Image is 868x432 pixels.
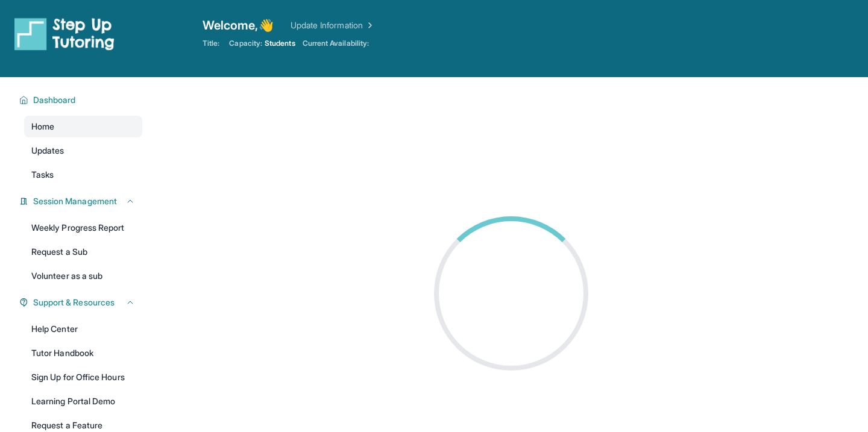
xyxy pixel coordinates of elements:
span: Welcome, 👋 [203,17,274,34]
a: Update Information [291,19,375,31]
span: Title: [203,39,219,48]
a: Sign Up for Office Hours [24,366,142,388]
a: Home [24,116,142,137]
button: Session Management [28,195,135,207]
span: Updates [31,145,64,157]
span: Session Management [33,195,117,207]
span: Capacity: [229,39,262,48]
a: Updates [24,140,142,161]
a: Volunteer as a sub [24,265,142,287]
img: logo [14,17,115,51]
button: Dashboard [28,94,135,106]
a: Weekly Progress Report [24,217,142,239]
span: Tasks [31,169,54,181]
span: Current Availability: [303,39,369,48]
img: Chevron Right [363,19,375,31]
a: Learning Portal Demo [24,390,142,412]
a: Help Center [24,318,142,340]
span: Home [31,121,54,133]
a: Tasks [24,164,142,186]
a: Tutor Handbook [24,342,142,364]
span: Students [265,39,295,48]
span: Support & Resources [33,296,115,308]
span: Dashboard [33,94,76,106]
button: Support & Resources [28,296,135,308]
a: Request a Sub [24,241,142,263]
